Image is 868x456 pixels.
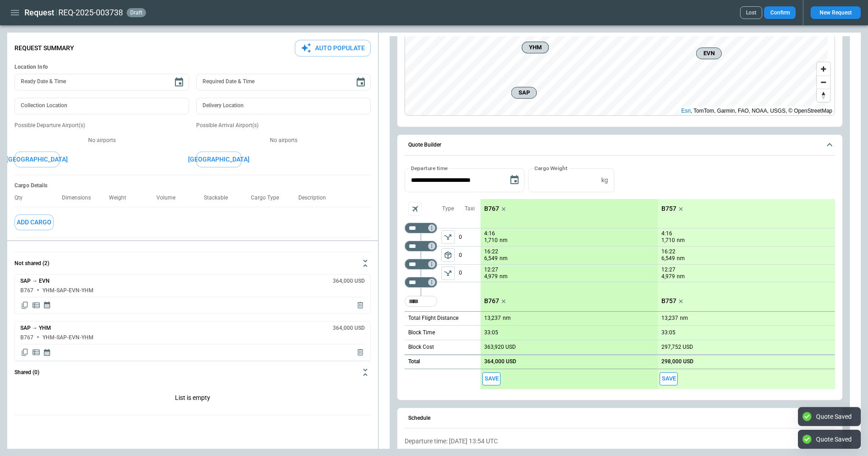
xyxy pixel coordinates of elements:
p: nm [500,237,508,244]
p: Qty [14,195,30,201]
p: 298,000 USD [661,358,693,365]
p: B767 [484,297,499,305]
label: Departure time [411,164,448,172]
p: Volume [156,195,183,201]
button: Save [660,372,678,385]
p: 6,549 [484,255,498,262]
span: Copy quote content [20,348,29,357]
p: 363,920 USD [484,344,516,351]
button: Choose date [352,73,370,91]
span: Display quote schedule [43,348,51,357]
button: Choose date [170,73,188,91]
span: Type of sector [441,230,455,244]
button: [GEOGRAPHIC_DATA] [14,152,60,167]
p: nm [677,273,685,280]
div: Too short [405,241,437,252]
p: 16:22 [661,248,675,255]
p: Dimensions [62,195,98,201]
h2: REQ-2025-003738 [58,7,123,18]
p: No airports [14,137,189,144]
h6: Location Info [14,64,371,71]
p: nm [503,314,511,322]
h6: Shared (0) [14,370,39,375]
p: List is empty [14,383,371,415]
button: Quote Builder [405,135,835,156]
label: Cargo Weight [534,164,567,172]
div: Too short [405,296,437,307]
p: 4:16 [484,230,495,237]
p: Cargo Type [251,195,286,201]
p: 16:22 [484,248,498,255]
h6: Not shared (2) [14,261,49,266]
p: 364,000 USD [484,358,516,365]
h6: YHM-SAP-EVN-YHM [42,288,94,294]
p: Description [298,195,333,201]
div: Too short [405,277,437,288]
button: Confirm [764,6,796,19]
h1: Request [24,7,54,18]
div: Quote Builder [405,168,835,389]
p: 297,752 USD [661,344,693,351]
button: left aligned [441,230,455,244]
div: Not shared (2) [14,383,371,415]
p: Type [442,205,454,213]
p: 12:27 [661,266,675,273]
span: EVN [700,49,718,58]
p: 13,237 [484,315,501,322]
p: 0 [459,247,481,264]
div: Quote Saved [816,435,852,443]
span: Copy quote content [20,301,29,310]
p: B757 [661,297,676,305]
span: Delete quote [356,301,365,310]
p: 4,979 [661,273,675,280]
p: 6,549 [661,255,675,262]
button: Shared (0) [14,361,371,383]
span: draft [128,9,144,16]
p: Possible Arrival Airport(s) [196,122,371,129]
button: Auto Populate [295,40,371,57]
p: nm [680,314,688,322]
h6: SAP → EVN [20,278,50,284]
p: Block Cost [408,343,434,351]
p: nm [677,237,685,244]
button: Not shared (2) [14,252,371,274]
span: Display quote schedule [43,301,51,310]
span: Display detailed quote content [32,348,41,357]
p: Taxi [465,205,475,213]
button: Choose date, selected date is Sep 9, 2025 [505,171,524,189]
p: Departure time: [DATE] 13:54 UTC [405,437,835,445]
p: Stackable [204,195,235,201]
p: 1,710 [484,237,498,244]
button: [GEOGRAPHIC_DATA] [196,152,241,167]
h6: 364,000 USD [333,278,365,284]
p: kg [601,176,608,184]
p: Weight [109,195,133,201]
h6: B767 [20,288,33,294]
p: 33:05 [484,329,498,336]
div: Too short [405,259,437,270]
span: YHM [526,43,545,52]
p: 12:27 [484,266,498,273]
h6: YHM-SAP-EVN-YHM [42,335,94,341]
div: , TomTom, Garmin, FAO, NOAA, USGS, © OpenStreetMap [681,106,832,115]
button: Zoom out [817,76,830,89]
h6: Cargo Details [14,182,371,189]
button: Reset bearing to north [817,89,830,102]
p: nm [500,273,508,280]
h6: Schedule [408,415,430,421]
p: B757 [661,205,676,213]
h6: B767 [20,335,33,341]
button: left aligned [441,248,455,262]
span: Aircraft selection [408,202,422,216]
h6: Total [408,359,420,365]
span: Type of sector [441,248,455,262]
span: Type of sector [441,266,455,280]
p: B767 [484,205,499,213]
h6: Quote Builder [408,142,441,148]
p: 13,237 [661,315,678,322]
div: Quote Saved [816,413,852,421]
h6: 364,000 USD [333,325,365,331]
span: SAP [515,88,533,97]
button: Lost [740,6,762,19]
span: Delete quote [356,348,365,357]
